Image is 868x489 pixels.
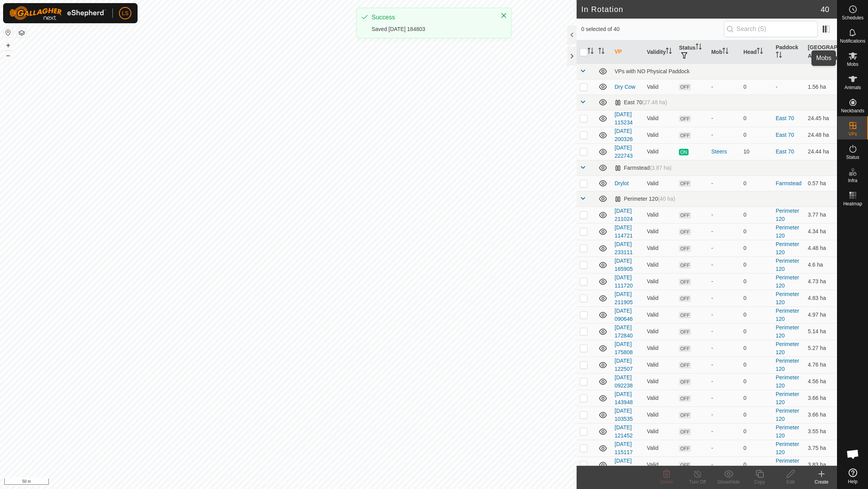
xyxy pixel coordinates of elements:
a: Perimeter 120 [776,441,799,455]
a: East 70 [776,132,794,138]
div: Steers [711,148,737,156]
div: Open chat [841,443,865,466]
td: 0 [741,406,773,423]
span: VPs [848,132,857,136]
div: VPs with NO Physical Paddock [615,68,834,74]
span: OFF [679,212,691,219]
span: OFF [679,295,691,302]
td: 0 [741,79,773,95]
a: Perimeter 120 [776,374,799,389]
span: OFF [679,395,691,402]
a: [DATE] 200326 [615,128,633,142]
button: Map Layers [17,28,26,38]
td: Valid [644,390,676,406]
a: [DATE] 172840 [615,324,633,339]
td: Valid [644,273,676,290]
a: [DATE] 115234 [615,111,633,126]
span: Schedules [842,15,863,20]
div: - [711,277,737,286]
span: OFF [679,180,691,187]
td: Valid [644,207,676,223]
span: OFF [679,362,691,368]
a: Help [837,465,868,487]
span: OFF [679,445,691,452]
td: Valid [644,257,676,273]
div: East 70 [615,99,667,106]
td: 4.56 ha [805,373,837,390]
span: OFF [679,345,691,352]
span: OFF [679,312,691,319]
td: 3.75 ha [805,440,837,456]
td: 0 [741,456,773,473]
span: OFF [679,245,691,252]
a: Perimeter 120 [776,358,799,372]
span: OFF [679,462,691,468]
span: (27.48 ha) [642,99,667,105]
button: + [3,41,13,50]
a: Perimeter 120 [776,274,799,289]
span: OFF [679,84,691,90]
a: Perimeter 120 [776,258,799,272]
td: 0 [741,127,773,143]
th: Paddock [773,40,805,64]
a: Perimeter 120 [776,291,799,305]
td: 4.83 ha [805,290,837,306]
td: Valid [644,440,676,456]
a: Privacy Policy [258,479,287,486]
a: Perimeter 120 [776,308,799,322]
a: [DATE] 165905 [615,258,633,272]
span: OFF [679,379,691,385]
div: Success [372,13,493,22]
div: - [711,327,737,336]
div: Copy [744,479,775,486]
a: Perimeter 120 [776,208,799,222]
td: 0 [741,110,773,127]
a: Perimeter 120 [776,241,799,255]
span: Neckbands [841,108,864,113]
div: - [711,361,737,369]
p-sorticon: Activate to sort [696,45,702,51]
td: 0 [741,356,773,373]
a: Drylot [615,180,629,186]
div: - [711,211,737,219]
span: Heatmap [843,201,862,206]
div: - [711,179,737,188]
td: 0 [741,373,773,390]
td: 0 [741,423,773,440]
a: East 70 [776,148,794,155]
th: Head [741,40,773,64]
th: [GEOGRAPHIC_DATA] Area [805,40,837,64]
td: 4.48 ha [805,240,837,257]
a: East 70 [776,115,794,121]
td: 0 [741,306,773,323]
input: Search (S) [724,21,818,37]
div: Show/Hide [713,479,744,486]
p-sorticon: Activate to sort [598,49,604,55]
td: 10 [741,143,773,160]
span: OFF [679,429,691,435]
td: Valid [644,127,676,143]
p-sorticon: Activate to sort [666,49,672,55]
a: [DATE] 122507 [615,358,633,372]
a: Perimeter 120 [776,424,799,439]
div: - [711,427,737,436]
td: 4.97 ha [805,306,837,323]
td: 3.66 ha [805,390,837,406]
td: 0 [741,323,773,340]
a: Dry Cow [615,84,635,90]
td: 3.83 ha [805,456,837,473]
p-sorticon: Activate to sort [757,49,763,55]
span: Status [846,155,859,160]
button: – [3,51,13,60]
span: OFF [679,262,691,269]
h2: In Rotation [581,5,821,14]
span: 40 [821,3,829,15]
td: 3.77 ha [805,207,837,223]
a: Contact Us [296,479,319,486]
div: - [711,114,737,122]
button: Close [498,10,509,21]
a: Perimeter 120 [776,458,799,472]
td: 24.45 ha [805,110,837,127]
span: LS [122,9,128,17]
div: - [711,311,737,319]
